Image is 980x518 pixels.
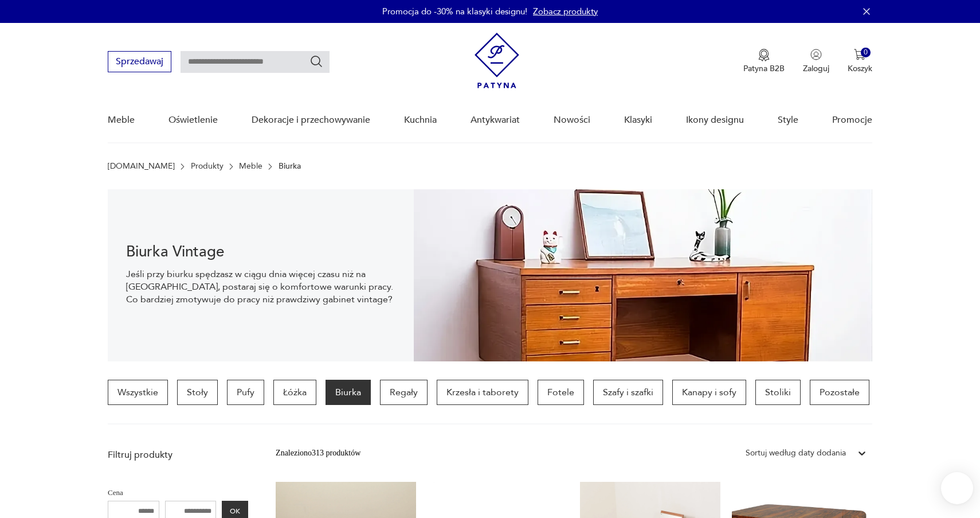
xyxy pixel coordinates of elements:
[743,63,785,74] p: Patyna B2B
[533,6,598,17] a: Zobacz produkty
[108,98,135,142] a: Meble
[854,49,865,60] img: Ikona koszyka
[437,380,528,405] a: Krzesła i taborety
[279,162,301,171] p: Biurka
[108,51,171,72] button: Sprzedawaj
[593,380,663,405] a: Szafy i szafki
[810,49,822,60] img: Ikonka użytkownika
[778,98,798,142] a: Style
[108,380,168,405] a: Wszystkie
[554,98,590,142] a: Nowości
[252,98,370,142] a: Dekoracje i przechowywanie
[755,380,801,405] a: Stoliki
[404,98,437,142] a: Kuchnia
[848,63,872,74] p: Koszyk
[108,486,248,499] p: Cena
[326,380,371,405] a: Biurka
[746,447,846,459] div: Sortuj według daty dodania
[227,380,264,405] a: Pufy
[471,98,520,142] a: Antykwariat
[108,449,248,461] p: Filtruj produkty
[414,189,872,361] img: 217794b411677fc89fd9d93ef6550404.webp
[941,472,973,504] iframe: Smartsupp widget button
[810,380,869,405] a: Pozostałe
[758,49,770,61] img: Ikona medalu
[803,63,829,74] p: Zaloguj
[177,380,218,405] a: Stoły
[475,33,519,88] img: Patyna - sklep z meblami i dekoracjami vintage
[239,162,262,171] a: Meble
[624,98,652,142] a: Klasyki
[861,48,871,57] div: 0
[672,380,746,405] a: Kanapy i sofy
[273,380,316,405] a: Łóżka
[126,268,395,306] p: Jeśli przy biurku spędzasz w ciągu dnia więcej czasu niż na [GEOGRAPHIC_DATA], postaraj się o kom...
[191,162,224,171] a: Produkty
[848,49,872,74] button: 0Koszyk
[382,6,527,17] p: Promocja do -30% na klasyki designu!
[126,245,395,259] h1: Biurka Vintage
[743,49,785,74] button: Patyna B2B
[743,49,785,74] a: Ikona medaluPatyna B2B
[538,380,584,405] a: Fotele
[108,59,171,67] a: Sprzedawaj
[309,54,323,68] button: Szukaj
[380,380,428,405] a: Regały
[803,49,829,74] button: Zaloguj
[686,98,744,142] a: Ikony designu
[276,447,360,459] div: Znaleziono 313 produktów
[108,162,175,171] a: [DOMAIN_NAME]
[168,98,218,142] a: Oświetlenie
[832,98,872,142] a: Promocje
